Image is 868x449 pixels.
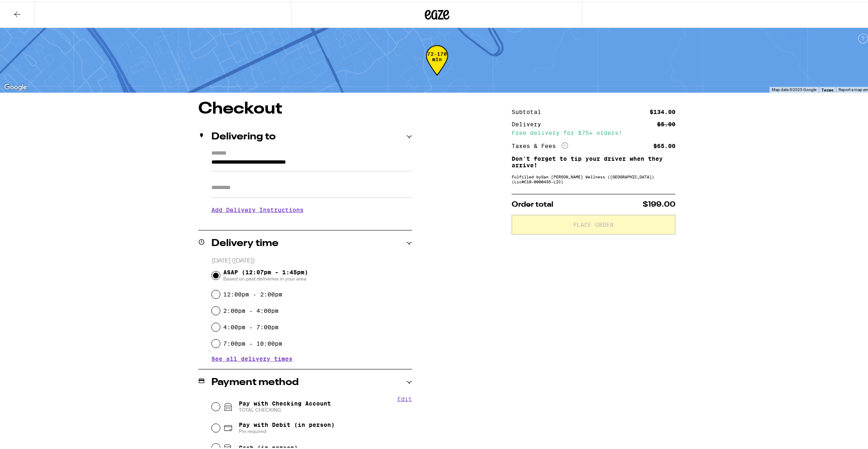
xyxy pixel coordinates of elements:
[512,213,675,233] button: Place Order
[223,274,308,280] span: Based on past deliveries in your area
[211,376,299,386] h2: Payment method
[821,86,834,91] a: Terms
[512,107,547,113] div: Subtotal
[223,322,279,329] label: 4:00pm - 7:00pm
[512,199,553,207] span: Order total
[650,107,675,113] div: $134.00
[239,426,335,433] span: Pin required
[653,141,675,147] div: $65.00
[223,267,308,280] span: ASAP (12:07pm - 1:45pm)
[198,99,412,116] h1: Checkout
[512,173,675,182] div: Fulfilled by San [PERSON_NAME] Wellness ([GEOGRAPHIC_DATA]) (Lic# C10-0000435-LIC )
[2,80,29,91] a: Open this area in Google Maps (opens a new window)
[223,339,282,345] label: 7:00pm - 10:00pm
[772,86,816,90] span: Map data ©2025 Google
[239,405,331,412] span: TOTAL CHECKING
[212,255,412,263] p: [DATE] ([DATE])
[223,306,279,312] label: 2:00pm - 4:00pm
[211,218,412,224] p: We'll contact you at when we arrive
[573,220,614,226] span: Place Order
[426,50,448,80] div: 72-170 min
[657,120,675,125] div: $5.00
[223,289,282,296] label: 12:00pm - 2:00pm
[239,420,335,426] span: Pay with Debit (in person)
[211,130,276,140] h2: Delivering to
[397,394,412,401] button: Edit
[512,141,568,148] div: Taxes & Fees
[211,237,279,247] h2: Delivery time
[512,120,547,125] div: Delivery
[512,154,675,167] p: Don't forget to tip your driver when they arrive!
[643,199,675,207] span: $199.00
[211,354,292,360] button: See all delivery times
[2,80,29,91] img: Google
[239,399,331,412] span: Pay with Checking Account
[512,128,675,134] div: Free delivery for $75+ orders!
[211,199,412,218] h3: Add Delivery Instructions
